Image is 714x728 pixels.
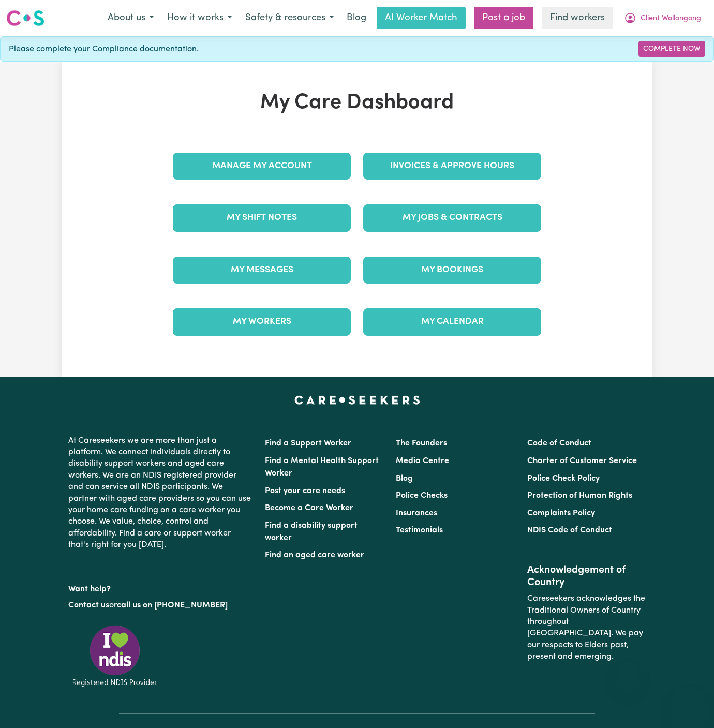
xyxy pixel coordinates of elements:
[527,564,646,589] h2: Acknowledgement of Country
[617,7,708,29] button: My Account
[377,7,466,29] a: AI Worker Match
[6,9,44,27] img: Careseekers logo
[396,492,448,500] a: Police Checks
[527,589,646,666] p: Careseekers acknowledges the Traditional Owners of Country throughout [GEOGRAPHIC_DATA]. We pay o...
[101,7,160,29] button: About us
[265,439,351,448] a: Find a Support Worker
[638,41,705,57] a: Complete Now
[363,308,541,335] a: My Calendar
[68,431,252,555] p: At Careseekers we are more than just a platform. We connect individuals directly to disability su...
[527,509,595,517] a: Complaints Policy
[68,580,252,595] p: Want help?
[396,474,413,483] a: Blog
[265,522,358,542] a: Find a disability support worker
[527,474,600,483] a: Police Check Policy
[173,204,351,231] a: My Shift Notes
[68,601,109,610] a: Contact us
[160,7,239,29] button: How it works
[294,396,420,404] a: Careseekers home page
[265,551,364,559] a: Find an aged care worker
[617,662,638,682] iframe: Close message
[167,91,547,115] h1: My Care Dashboard
[117,601,228,610] a: call us on [PHONE_NUMBER]
[527,526,612,534] a: NDIS Code of Conduct
[173,308,351,335] a: My Workers
[173,257,351,284] a: My Messages
[396,457,449,465] a: Media Centre
[363,204,541,231] a: My Jobs & Contracts
[396,439,447,448] a: The Founders
[340,7,373,29] a: Blog
[641,13,701,24] span: Client Wollongong
[396,509,437,517] a: Insurances
[9,43,199,55] span: Please complete your Compliance documentation.
[396,526,443,534] a: Testimonials
[527,439,591,448] a: Code of Conduct
[542,7,613,29] a: Find workers
[265,504,353,512] a: Become a Care Worker
[173,153,351,180] a: Manage My Account
[673,687,706,720] iframe: Button to launch messaging window
[527,457,637,465] a: Charter of Customer Service
[363,257,541,284] a: My Bookings
[265,487,345,495] a: Post your care needs
[265,457,379,478] a: Find a Mental Health Support Worker
[68,596,252,615] p: or
[6,6,44,30] a: Careseekers logo
[239,7,340,29] button: Safety & resources
[363,153,541,180] a: Invoices & Approve Hours
[527,492,632,500] a: Protection of Human Rights
[68,623,161,688] img: Registered NDIS provider
[474,7,533,29] a: Post a job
